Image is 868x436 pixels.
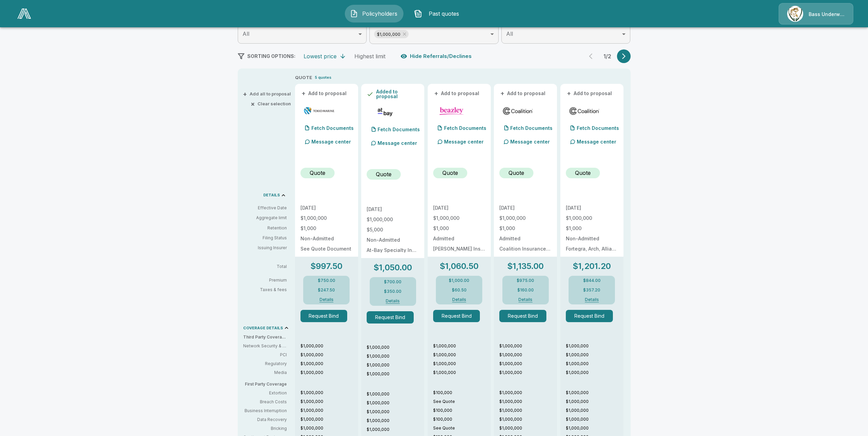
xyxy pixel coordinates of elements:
p: Fortegra, Arch, Allianz, Aspen, Vantage [566,246,618,251]
span: + [301,91,306,96]
p: $1,000,000 [367,371,424,377]
p: $1,000,000 [499,425,557,431]
p: $1,000,000 [300,343,358,349]
button: Request Bind [433,310,480,322]
img: tmhcccyber [303,106,335,116]
p: [DATE] [300,206,353,210]
p: $1,000,000 [300,352,358,358]
p: $997.50 [310,262,342,270]
p: See Quote Document [300,246,353,251]
span: × [251,102,255,106]
p: Non-Admitted [566,236,618,241]
p: Effective Date [243,205,287,211]
button: Details [313,298,340,302]
span: Request Bind [300,310,353,322]
p: Regulatory [243,361,287,367]
button: +Add to proposal [499,90,547,97]
p: $1,000,000 [433,216,485,221]
p: Message center [311,138,351,145]
p: $1,000,000 [367,217,419,222]
p: $350.00 [384,289,401,294]
p: See Quote [433,399,491,405]
p: Non-Admitted [367,238,419,242]
a: Past quotes IconPast quotes [409,5,468,22]
img: Policyholders Icon [350,10,358,18]
p: $844.00 [583,279,601,283]
p: Data Recovery [243,417,287,423]
span: Request Bind [566,310,618,322]
p: $1,000,000 [499,216,551,221]
p: Non-Admitted [300,236,353,241]
p: Taxes & fees [243,288,292,292]
p: $750.00 [318,279,335,283]
button: Policyholders IconPolicyholders [345,5,403,22]
p: $1,000 [433,226,485,231]
button: Details [578,298,605,302]
p: Admitted [433,236,485,241]
p: $1,000,000 [499,343,557,349]
p: $100,000 [433,407,491,414]
p: Bricking [243,425,287,432]
p: 1 / 2 [601,54,614,59]
p: [DATE] [433,206,485,210]
button: +Add to proposal [566,90,614,97]
p: Fetch Documents [378,127,420,132]
button: Request Bind [367,311,414,324]
img: AA Logo [17,9,31,19]
p: $1,135.00 [507,262,544,270]
span: Request Bind [433,310,485,322]
p: Breach Costs [243,399,287,405]
p: $1,000,000 [499,416,557,422]
div: Lowest price [304,53,337,60]
p: $1,000 [499,226,551,231]
p: $1,000,000 [566,407,623,414]
span: + [567,91,571,96]
p: $60.50 [452,288,467,292]
p: $1,000.00 [449,279,469,283]
p: QUOTE [295,74,312,81]
p: Admitted [499,236,551,241]
img: beazleycyber [436,106,468,116]
p: $100,000 [433,416,491,422]
p: $1,000,000 [499,352,557,358]
p: Third Party Coverage [243,334,292,340]
div: $1,000,000 [374,30,409,38]
p: $1,000,000 [367,391,424,397]
button: Request Bind [566,310,613,322]
p: $1,000,000 [499,390,557,396]
span: SORTING OPTIONS: [247,53,295,59]
span: Request Bind [499,310,551,322]
p: Quote [442,169,458,177]
p: Aggregate limit [243,215,287,221]
p: $1,000,000 [300,216,353,221]
p: $1,000,000 [367,353,424,359]
p: [DATE] [367,207,419,212]
button: +Add to proposal [433,90,481,97]
p: $1,050.00 [373,264,412,272]
p: $1,000,000 [566,343,623,349]
p: $1,000,000 [566,425,623,431]
p: $1,000,000 [367,400,424,406]
p: Retention [243,225,287,231]
p: $1,201.20 [573,262,611,270]
img: coalitioncyberadmitted [502,106,534,116]
p: $1,000,000 [433,361,491,367]
p: Media [243,370,287,376]
p: $1,000,000 [566,390,623,396]
button: +Add all to proposal [244,92,291,96]
p: $1,000,000 [367,418,424,424]
p: Fetch Documents [311,126,354,131]
p: $100,000 [433,390,491,396]
p: Message center [577,138,616,145]
button: Details [445,298,473,302]
span: All [242,30,249,37]
span: Request Bind [367,311,419,324]
p: $1,000,000 [367,426,424,433]
span: + [434,91,438,96]
p: $1,000,000 [499,399,557,405]
p: $1,000,000 [566,216,618,221]
p: At-Bay Specialty Insurance Company [367,248,419,253]
p: Total [243,265,292,269]
p: Quote [376,170,392,178]
p: $1,000,000 [300,390,358,396]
